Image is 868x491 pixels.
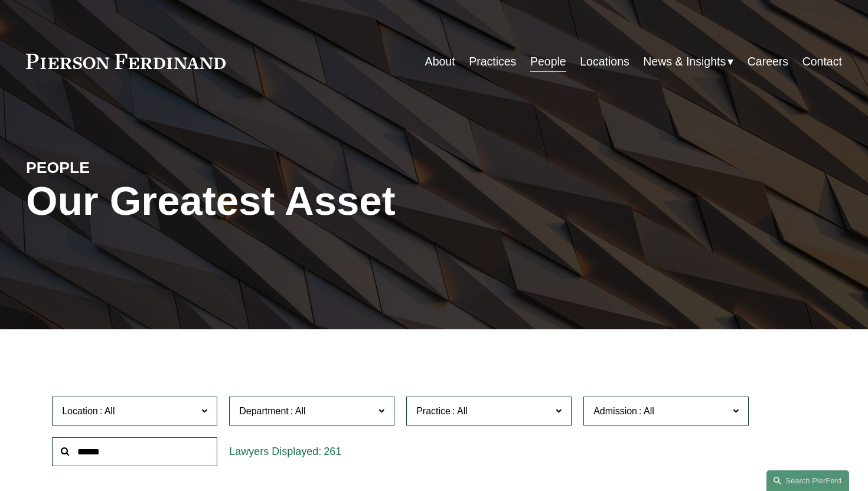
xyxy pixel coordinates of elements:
[748,50,788,73] a: Careers
[643,51,726,72] span: News & Insights
[26,158,230,178] h4: PEOPLE
[425,50,455,73] a: About
[324,446,341,457] span: 261
[469,50,516,73] a: Practices
[766,470,849,491] a: Search this site
[580,50,629,73] a: Locations
[26,178,570,225] h1: Our Greatest Asset
[530,50,566,73] a: People
[62,406,98,416] span: Location
[416,406,451,416] span: Practice
[593,406,637,416] span: Admission
[802,50,842,73] a: Contact
[239,406,289,416] span: Department
[643,50,733,73] a: folder dropdown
